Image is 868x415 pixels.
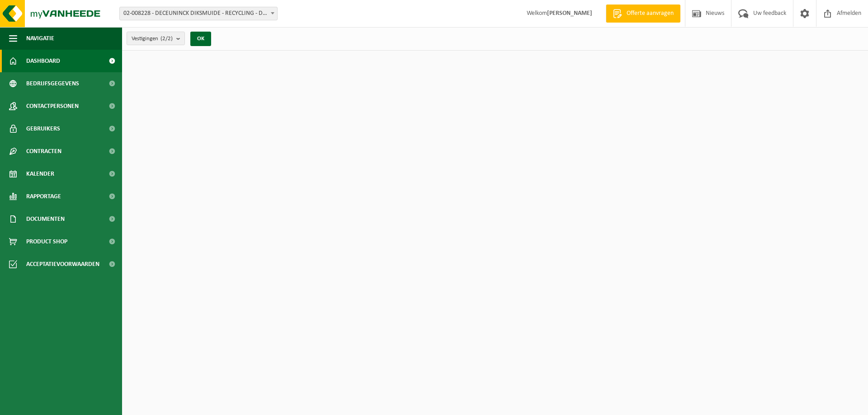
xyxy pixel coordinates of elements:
[26,208,65,230] span: Documenten
[547,10,592,17] strong: [PERSON_NAME]
[160,36,173,42] count: (2/2)
[127,32,185,45] button: Vestigingen(2/2)
[132,32,173,46] span: Vestigingen
[26,185,61,208] span: Rapportage
[190,32,211,46] button: OK
[606,5,680,23] a: Offerte aanvragen
[26,230,67,253] span: Product Shop
[26,27,54,50] span: Navigatie
[26,95,79,117] span: Contactpersonen
[119,7,278,20] span: 02-008228 - DECEUNINCK DIKSMUIDE - RECYCLING - DIKSMUIDE
[26,163,54,185] span: Kalender
[26,140,61,163] span: Contracten
[26,117,60,140] span: Gebruikers
[120,7,277,20] span: 02-008228 - DECEUNINCK DIKSMUIDE - RECYCLING - DIKSMUIDE
[624,9,676,18] span: Offerte aanvragen
[26,253,99,275] span: Acceptatievoorwaarden
[26,72,79,95] span: Bedrijfsgegevens
[26,50,60,72] span: Dashboard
